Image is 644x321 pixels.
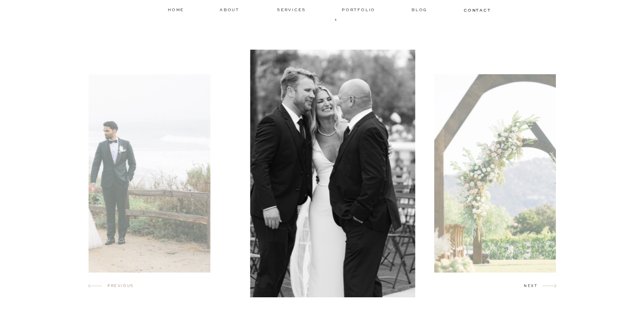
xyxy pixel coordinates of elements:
[220,7,242,13] a: about
[107,283,136,290] h2: previous
[524,283,542,292] h2: next
[342,7,377,13] a: Portfolio
[277,7,307,13] a: services
[411,7,429,13] a: Blog
[168,7,185,13] a: home
[464,7,490,13] a: contact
